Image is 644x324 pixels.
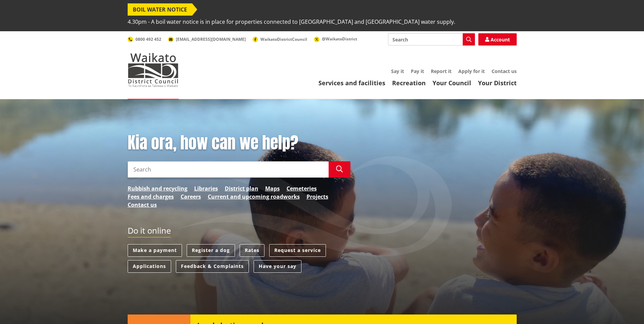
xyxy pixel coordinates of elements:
[168,36,246,42] a: [EMAIL_ADDRESS][DOMAIN_NAME]
[433,79,471,87] a: Your Council
[391,68,404,74] a: Say it
[128,260,171,273] a: Applications
[128,133,350,153] h1: Kia ora, how can we help?
[225,184,258,193] a: District plan
[458,68,485,74] a: Apply for it
[187,244,235,257] a: Register a dog
[492,68,517,74] a: Contact us
[307,193,328,201] a: Projects
[181,193,201,201] a: Careers
[411,68,424,74] a: Pay it
[240,244,264,257] a: Rates
[128,36,161,42] a: 0800 492 452
[287,184,317,193] a: Cemeteries
[314,36,357,42] a: @WaikatoDistrict
[128,161,329,178] input: Search input
[128,3,192,16] span: BOIL WATER NOTICE
[128,53,179,87] img: Waikato District Council - Te Kaunihera aa Takiwaa o Waikato
[254,260,301,273] a: Have your say
[135,36,161,42] span: 0800 492 452
[265,184,280,193] a: Maps
[431,68,452,74] a: Report it
[208,193,300,201] a: Current and upcoming roadworks
[260,36,307,42] span: WaikatoDistrictCouncil
[269,244,326,257] a: Request a service
[318,79,385,87] a: Services and facilities
[176,36,246,42] span: [EMAIL_ADDRESS][DOMAIN_NAME]
[194,184,218,193] a: Libraries
[176,260,249,273] a: Feedback & Complaints
[128,226,171,238] h2: Do it online
[478,33,517,46] a: Account
[128,201,157,209] a: Contact us
[128,193,174,201] a: Fees and charges
[392,79,426,87] a: Recreation
[128,184,187,193] a: Rubbish and recycling
[478,79,517,87] a: Your District
[322,36,357,42] span: @WaikatoDistrict
[128,244,182,257] a: Make a payment
[388,33,475,46] input: Search input
[253,36,307,42] a: WaikatoDistrictCouncil
[128,16,455,28] span: 4.30pm - A boil water notice is in place for properties connected to [GEOGRAPHIC_DATA] and [GEOGR...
